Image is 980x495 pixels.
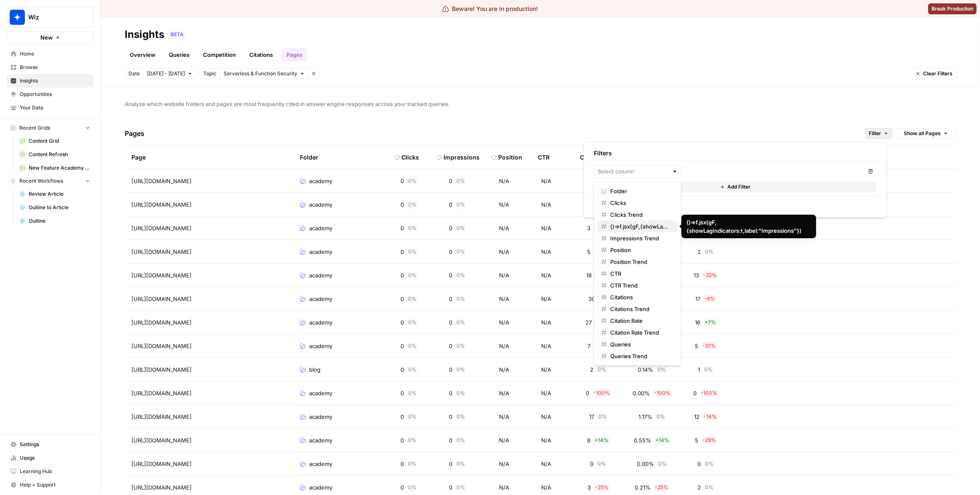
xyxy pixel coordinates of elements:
[29,151,90,158] span: Content Refresh
[703,413,718,420] span: - 14 %
[407,484,417,491] span: 0 %
[727,183,750,191] span: Add Filter
[401,224,404,232] span: 0
[541,342,551,350] span: N/A
[224,70,297,77] span: Serverless & Function Security
[407,389,417,397] span: 0 %
[7,122,94,134] button: Recent Grids
[694,412,700,421] span: 12
[580,146,606,169] div: Citations
[610,187,671,195] span: Folder
[610,234,671,242] span: Impressions Trend
[598,413,608,420] span: 0 %
[131,177,192,185] span: [URL][DOMAIN_NAME]
[401,460,404,468] span: 0
[401,412,404,421] span: 0
[456,295,466,303] span: 0 %
[309,342,332,350] span: academy
[7,438,94,451] a: Settings
[654,389,672,397] span: - 100 %
[456,201,466,208] span: 0 %
[401,177,404,185] span: 0
[499,177,509,185] span: N/A
[638,412,652,421] span: 1.17%
[401,200,404,209] span: 0
[19,124,50,132] span: Recent Grids
[499,318,509,327] span: N/A
[541,365,551,374] span: N/A
[586,389,590,397] span: 0
[203,70,216,77] span: Topic
[695,342,698,350] span: 5
[583,142,887,218] div: Filter
[697,460,701,468] span: 0
[16,201,94,214] a: Outline to Article
[449,436,452,444] span: 0
[633,389,650,397] span: 0.00%
[131,342,192,350] span: [URL][DOMAIN_NAME]
[401,318,404,327] span: 0
[499,247,509,256] span: N/A
[29,217,90,225] span: Outline
[401,365,404,374] span: 0
[637,460,654,468] span: 0.00%
[401,483,404,492] span: 0
[407,271,417,279] span: 0 %
[499,483,509,492] span: N/A
[7,478,94,492] button: Help + Support
[125,48,160,61] a: Overview
[7,7,94,28] button: Workspace: Wiz
[29,204,90,211] span: Outline to Article
[541,318,551,327] span: N/A
[20,64,90,71] span: Browse
[401,436,404,444] span: 0
[309,483,332,492] span: academy
[442,5,538,13] div: Beware! You are in production!
[198,48,241,61] a: Competition
[694,271,700,279] span: 13
[131,436,192,444] span: [URL][DOMAIN_NAME]
[407,342,417,350] span: 0 %
[587,146,883,161] div: Filters
[309,460,332,468] span: academy
[610,258,671,266] span: Position Trend
[131,412,192,421] span: [URL][DOMAIN_NAME]
[587,271,592,279] span: 18
[449,342,452,350] span: 0
[220,68,308,79] button: Serverless & Function Security
[610,352,671,360] span: Queries Trend
[538,146,550,169] div: CTR
[657,366,667,373] span: 0 %
[401,271,404,279] span: 0
[7,31,94,44] button: New
[634,436,652,444] span: 0.55%
[456,342,466,350] span: 0 %
[407,295,417,303] span: 0 %
[499,436,509,444] span: N/A
[300,146,318,169] div: Folder
[449,412,452,421] span: 0
[20,441,90,448] span: Settings
[932,5,973,13] span: Break Production
[541,483,551,492] span: N/A
[610,269,671,278] span: CTR
[456,389,466,397] span: 0 %
[7,101,94,114] a: Your Data
[131,224,192,232] span: [URL][DOMAIN_NAME]
[128,70,140,77] span: Date
[704,295,716,303] span: - 6 %
[401,389,404,397] span: 0
[20,481,90,489] span: Help + Support
[7,465,94,478] a: Learning Hub
[281,48,307,61] a: Pages
[168,30,187,39] div: BETA
[686,218,811,235] div: ()=>f.jsx(gF,{showLagIndicators:t,label:"Impressions"})
[309,365,320,374] span: blog
[594,181,876,192] button: Add Filter
[923,70,953,77] span: Clear Filters
[20,468,90,475] span: Learning Hub
[29,164,90,172] span: New Feature Academy Updates Grid
[28,13,79,21] span: Wiz
[541,412,551,421] span: N/A
[499,200,509,209] span: N/A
